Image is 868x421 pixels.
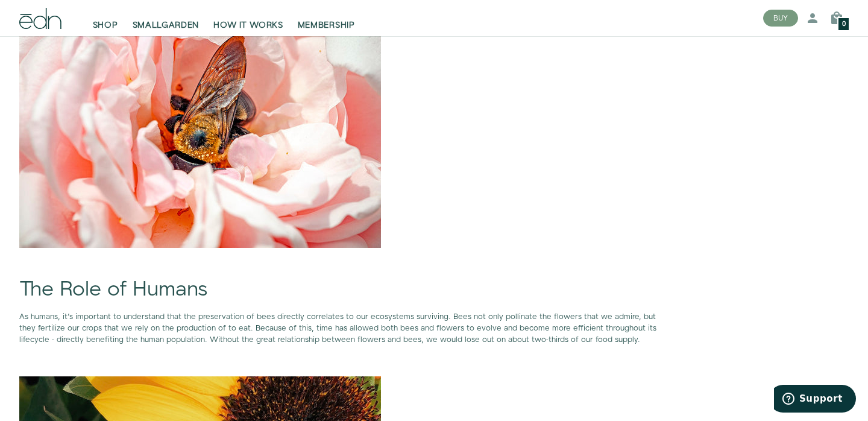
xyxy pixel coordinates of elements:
span: 0 [842,21,846,28]
a: SMALLGARDEN [125,5,207,31]
iframe: Opens a widget where you can find more information [774,385,856,415]
span: As humans, it's important to understand that the preservation of bees directly correlates to our ... [19,311,656,345]
a: MEMBERSHIP [291,5,362,31]
span: HOW IT WORKS [213,19,283,31]
span: SHOP [93,19,118,31]
a: HOW IT WORKS [206,5,290,31]
span: MEMBERSHIP [298,19,355,31]
button: BUY [763,10,798,27]
span: SMALLGARDEN [133,19,200,31]
a: SHOP [86,5,125,31]
h1: The Role of Humans [19,279,661,301]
